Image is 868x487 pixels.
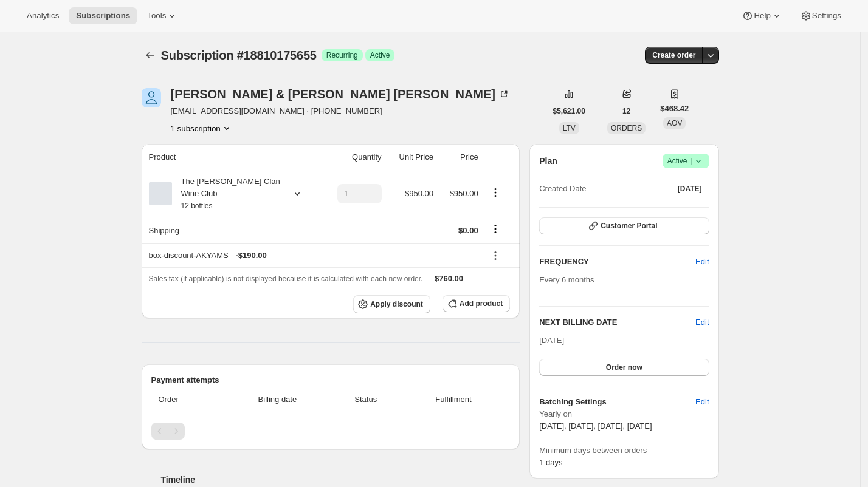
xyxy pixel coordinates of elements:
[539,396,695,408] h6: Batching Settings
[539,359,709,376] button: Order now
[142,217,321,243] th: Shipping
[688,252,716,271] button: Edit
[151,386,224,413] th: Order
[405,189,433,198] span: $950.00
[171,105,511,117] span: [EMAIL_ADDRESS][DOMAIN_NAME] · [PHONE_NUMBER]
[385,144,437,171] th: Unit Price
[435,274,463,283] span: $760.00
[353,295,430,313] button: Apply discount
[69,7,137,24] button: Subscriptions
[460,299,503,308] span: Add product
[326,50,358,60] span: Recurring
[370,50,390,60] span: Active
[615,103,638,120] button: 12
[793,7,849,24] button: Settings
[19,7,66,24] button: Analytics
[147,11,166,21] span: Tools
[660,103,689,115] span: $468.42
[151,374,511,386] h2: Payment attempts
[695,316,709,329] button: Edit
[161,474,520,486] h2: Timeline
[437,144,482,171] th: Price
[539,421,652,431] span: [DATE], [DATE], [DATE], [DATE]
[563,124,576,132] span: LTV
[149,250,478,262] div: box-discount-AKYAMS
[667,155,704,167] span: Active
[539,256,695,268] h2: FREQUENCY
[678,184,702,194] span: [DATE]
[622,106,630,116] span: 12
[539,217,709,234] button: Customer Portal
[690,156,692,166] span: |
[161,49,317,62] span: Subscription #18810175655
[695,256,709,268] span: Edit
[539,183,586,195] span: Created Date
[486,186,505,199] button: Product actions
[539,458,562,467] span: 1 days
[149,274,423,283] span: Sales tax (if applicable) is not displayed because it is calculated with each new order.
[539,316,695,329] h2: NEXT BILLING DATE
[235,250,266,262] span: - $190.00
[754,11,770,21] span: Help
[171,122,233,134] button: Product actions
[539,275,594,284] span: Every 6 months
[27,11,59,21] span: Analytics
[320,144,385,171] th: Quantity
[227,393,328,406] span: Billing date
[812,11,841,21] span: Settings
[142,88,161,107] span: Deborah & Ken Donoghue
[486,222,505,236] button: Shipping actions
[670,180,709,197] button: [DATE]
[370,299,423,309] span: Apply discount
[181,202,213,210] small: 12 bottles
[601,221,657,231] span: Customer Portal
[142,144,321,171] th: Product
[404,393,503,406] span: Fulfillment
[734,7,790,24] button: Help
[688,392,716,412] button: Edit
[611,124,642,132] span: ORDERS
[695,396,709,408] span: Edit
[151,423,511,440] nav: Pagination
[606,363,642,372] span: Order now
[553,106,585,116] span: $5,621.00
[667,119,682,128] span: AOV
[458,226,478,235] span: $0.00
[539,155,557,167] h2: Plan
[539,408,709,420] span: Yearly on
[335,393,397,406] span: Status
[171,88,511,100] div: [PERSON_NAME] & [PERSON_NAME] [PERSON_NAME]
[142,47,159,64] button: Subscriptions
[645,47,703,64] button: Create order
[652,50,695,60] span: Create order
[539,444,709,457] span: Minimum days between orders
[546,103,593,120] button: $5,621.00
[140,7,185,24] button: Tools
[443,295,510,312] button: Add product
[172,175,281,212] div: The [PERSON_NAME] Clan Wine Club
[76,11,130,21] span: Subscriptions
[450,189,478,198] span: $950.00
[539,336,564,345] span: [DATE]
